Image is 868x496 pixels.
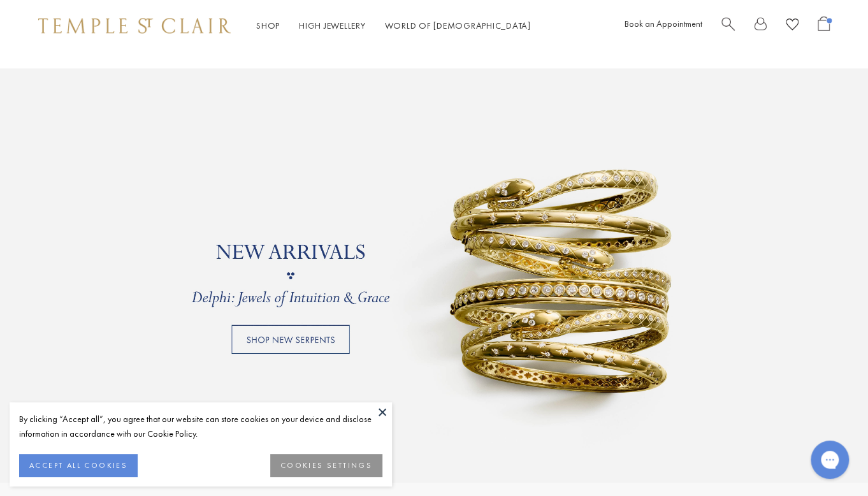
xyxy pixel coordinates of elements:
div: By clicking “Accept all”, you agree that our website can store cookies on your device and disclos... [19,412,382,441]
a: View Wishlist [786,16,799,36]
a: ShopShop [256,20,280,31]
button: ACCEPT ALL COOKIES [19,454,138,477]
a: World of [DEMOGRAPHIC_DATA]World of [DEMOGRAPHIC_DATA] [385,20,531,31]
button: COOKIES SETTINGS [270,454,382,477]
a: Book an Appointment [625,18,702,29]
a: Open Shopping Bag [818,16,830,36]
iframe: Gorgias live chat messenger [804,436,855,483]
a: High JewelleryHigh Jewellery [299,20,366,31]
a: Search [721,16,735,36]
nav: Main navigation [256,18,531,34]
img: Temple St. Clair [38,18,231,33]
